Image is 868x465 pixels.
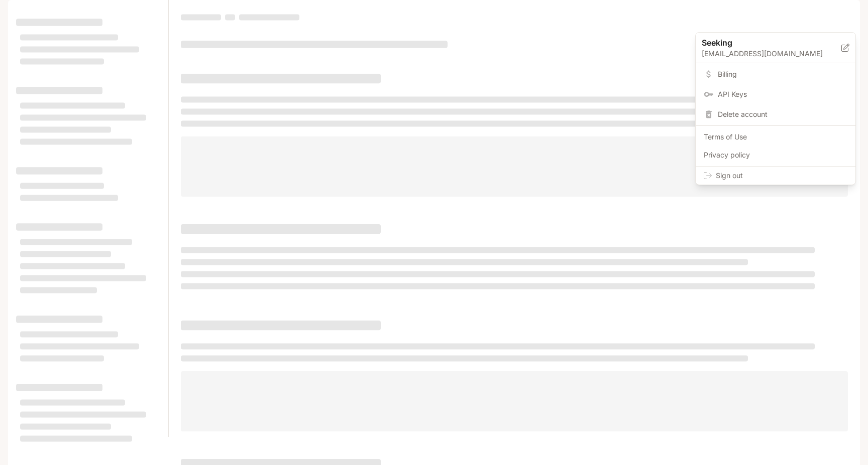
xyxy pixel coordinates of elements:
span: Privacy policy [704,150,847,160]
div: Sign out [696,167,855,185]
div: Seeking[EMAIL_ADDRESS][DOMAIN_NAME] [696,33,855,63]
span: Terms of Use [704,132,847,142]
div: Delete account [698,105,853,123]
a: Terms of Use [698,128,853,146]
p: Seeking [702,37,825,49]
a: API Keys [698,85,853,103]
span: Delete account [718,109,847,119]
a: Billing [698,65,853,83]
span: Sign out [716,171,847,181]
a: Privacy policy [698,146,853,164]
p: [EMAIL_ADDRESS][DOMAIN_NAME] [702,49,841,59]
span: Billing [718,69,847,79]
span: API Keys [718,89,847,99]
